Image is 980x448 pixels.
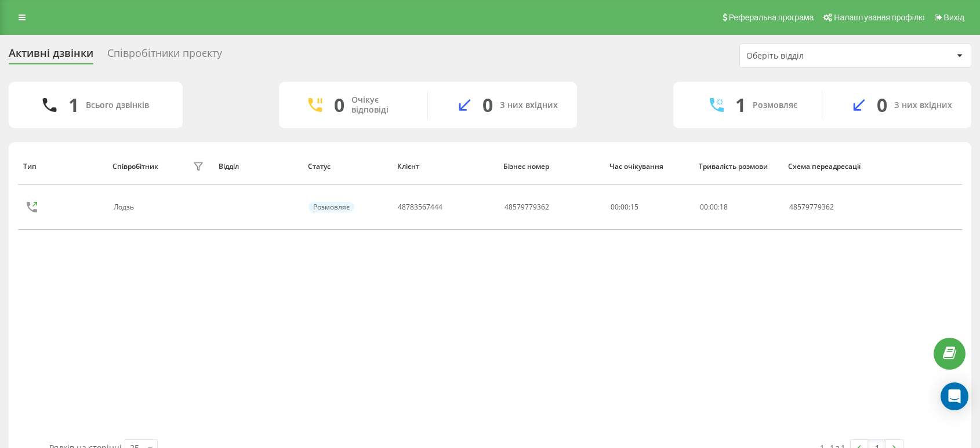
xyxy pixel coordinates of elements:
span: 18 [720,202,728,212]
span: Реферальна програма [729,13,814,22]
div: 1 [735,94,746,116]
div: 48579779362 [789,203,866,211]
div: Час очікування [609,162,688,171]
span: Вихід [944,13,964,22]
span: 00 [700,202,708,212]
div: З них вхідних [894,100,952,110]
div: Оберіть відділ [746,51,885,61]
div: Всього дзвінків [86,100,149,110]
div: З них вхідних [500,100,558,110]
div: Розмовляє [308,202,354,212]
div: Статус [308,162,386,171]
div: Розмовляє [753,100,797,110]
div: Бізнес номер [503,162,598,171]
div: Тривалість розмови [699,162,777,171]
div: 0 [334,94,344,116]
div: Open Intercom Messenger [941,382,968,410]
div: Очікує відповіді [351,95,410,115]
div: Співробітники проєкту [107,47,222,65]
div: Активні дзвінки [9,47,93,65]
div: Клієнт [397,162,492,171]
div: 48783567444 [398,203,442,211]
div: 0 [482,94,493,116]
span: 00 [710,202,718,212]
span: Налаштування профілю [834,13,924,22]
div: Співробітник [112,162,158,171]
div: : : [700,203,728,211]
div: 0 [877,94,887,116]
div: 1 [68,94,79,116]
div: Тип [23,162,101,171]
div: 48579779362 [504,203,549,211]
div: 00:00:15 [611,203,687,211]
div: Лодзь [114,203,137,211]
div: Відділ [219,162,297,171]
div: Схема переадресації [788,162,867,171]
